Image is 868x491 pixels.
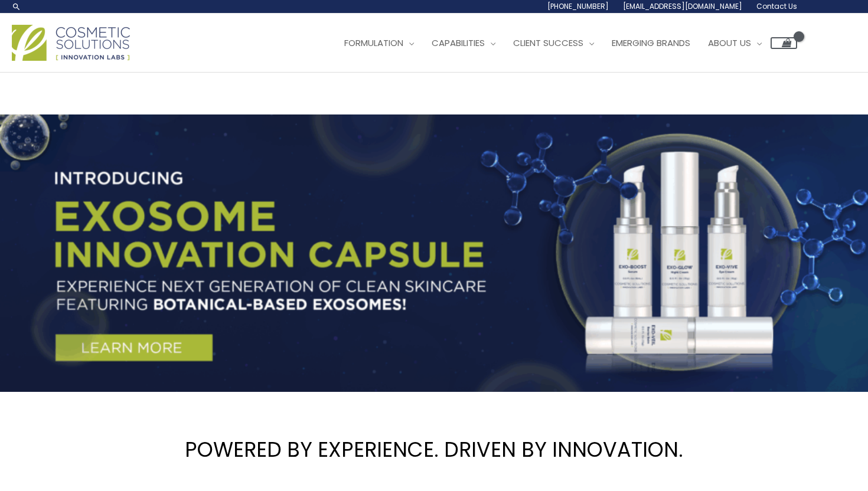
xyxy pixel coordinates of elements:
[12,25,130,61] img: Cosmetic Solutions Logo
[327,25,797,61] nav: Site Navigation
[335,25,423,61] a: Formulation
[547,1,609,11] span: [PHONE_NUMBER]
[708,37,751,49] span: About Us
[699,25,771,61] a: About Us
[756,1,797,11] span: Contact Us
[513,37,583,49] span: Client Success
[344,37,403,49] span: Formulation
[504,25,603,61] a: Client Success
[432,37,485,49] span: Capabilities
[623,1,742,11] span: [EMAIL_ADDRESS][DOMAIN_NAME]
[423,25,504,61] a: Capabilities
[771,37,797,49] a: View Shopping Cart, empty
[12,2,21,11] a: Search icon link
[612,37,690,49] span: Emerging Brands
[603,25,699,61] a: Emerging Brands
